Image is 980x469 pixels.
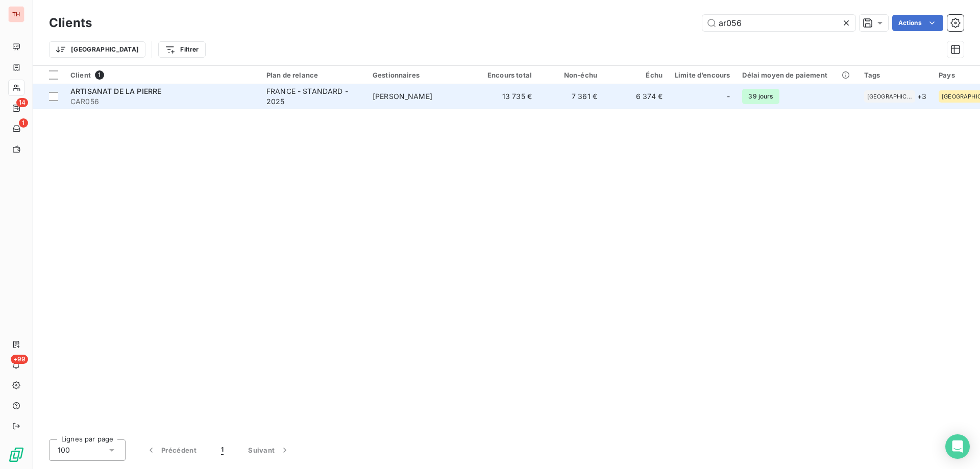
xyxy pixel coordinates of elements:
div: Échu [609,71,663,79]
img: Logo LeanPay [8,447,24,463]
input: Rechercher [702,15,855,31]
button: Précédent [134,439,209,461]
button: Suivant [236,439,302,461]
button: Filtrer [158,41,205,58]
div: Encours total [479,71,532,79]
span: - [727,91,730,102]
h3: Clients [49,14,92,32]
div: Open Intercom Messenger [945,434,970,459]
td: 6 374 € [603,84,669,109]
div: FRANCE - STANDARD - 2025 [266,86,360,107]
div: TH [8,6,24,22]
div: Plan de relance [266,71,360,79]
div: Non-échu [544,71,597,79]
span: [PERSON_NAME] [373,92,432,101]
span: 100 [58,445,70,455]
td: 13 735 € [473,84,538,109]
span: ARTISANAT DE LA PIERRE [70,87,161,95]
a: 14 [8,100,24,116]
span: 14 [16,98,28,107]
button: [GEOGRAPHIC_DATA] [49,41,145,58]
span: 1 [95,70,104,80]
span: Client [70,71,91,79]
div: Limite d’encours [675,71,730,79]
td: 7 361 € [538,84,603,109]
span: 1 [221,445,224,455]
a: 1 [8,120,24,137]
span: 1 [19,118,28,128]
div: Délai moyen de paiement [742,71,851,79]
button: Actions [892,15,943,31]
span: 39 jours [742,89,779,104]
button: 1 [209,439,236,461]
span: + 3 [917,91,926,102]
span: CAR056 [70,96,254,107]
span: +99 [11,355,28,364]
div: Gestionnaires [373,71,467,79]
div: Tags [864,71,926,79]
span: [GEOGRAPHIC_DATA] [867,93,912,100]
